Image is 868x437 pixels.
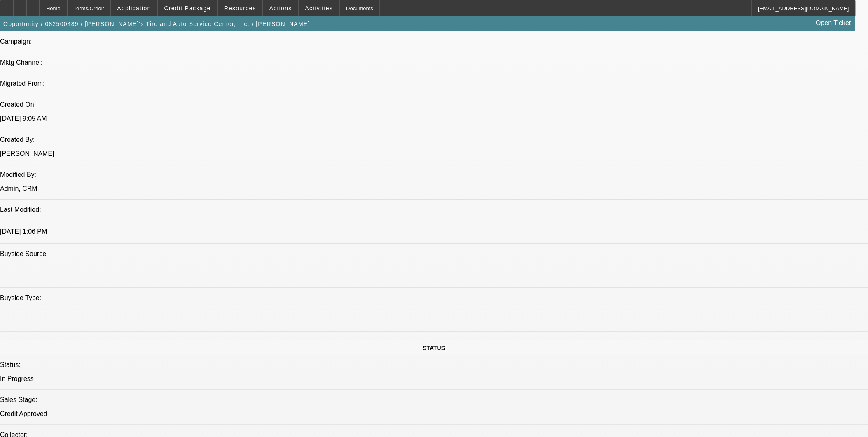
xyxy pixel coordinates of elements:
span: Activities [305,5,333,12]
span: Application [117,5,151,12]
button: Actions [263,0,298,16]
a: Open Ticket [813,16,854,30]
span: Resources [224,5,256,12]
span: Credit Package [164,5,211,12]
button: Credit Package [158,0,217,16]
button: Activities [299,0,339,16]
span: Actions [269,5,292,12]
button: Resources [218,0,262,16]
button: Application [111,0,157,16]
span: STATUS [423,345,445,351]
span: Opportunity / 082500489 / [PERSON_NAME]'s Tire and Auto Service Center, Inc. / [PERSON_NAME] [3,21,310,27]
